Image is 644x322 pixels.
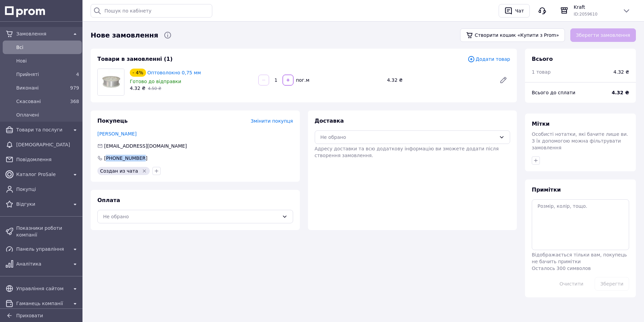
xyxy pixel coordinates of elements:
span: Особисті нотатки, які бачите лише ви. З їх допомогою можна фільтрувати замовлення [532,131,628,150]
span: [DEMOGRAPHIC_DATA] [16,141,79,148]
span: 1 товар [532,69,551,75]
div: - 4% [130,69,146,77]
span: Всi [16,44,79,51]
span: ID: 2059610 [574,12,597,17]
span: Всього [532,56,553,62]
button: Чат [499,4,530,18]
div: пог.м [294,77,310,83]
span: Відгуки [16,201,68,207]
span: 979 [70,85,79,91]
span: Управління сайтом [16,285,68,292]
span: [PHONE_NUMBER] [104,155,147,161]
span: Готово до відправки [130,79,181,84]
span: Аналітика [16,261,68,267]
input: Пошук по кабінету [91,4,212,18]
span: 4.32 ₴ [614,69,629,75]
img: Оптоволокно 0,75 мм [98,69,124,95]
span: Нові [16,57,79,64]
span: Покупець [97,118,128,124]
span: Панель управління [16,246,68,252]
span: Товари та послуги [16,126,68,133]
div: Чат [514,6,525,16]
span: Відображається тільки вам, покупець не бачить примітки [532,252,627,264]
span: Доставка [315,118,344,124]
div: Всього до сплати [532,89,612,96]
span: Осталось 300 символов [532,266,591,271]
span: Нове замовлення [91,30,158,40]
a: [PERSON_NAME] [97,131,137,137]
span: Адресу доставки та всю додаткову інформацію ви зможете додати після створення замовлення. [315,146,499,158]
span: Каталог ProSale [16,171,68,178]
span: Создан из чата [100,168,138,174]
a: Редагувати [497,73,510,87]
span: Покупці [16,186,79,193]
span: Замовлення [16,30,68,37]
div: Не обрано [320,133,497,141]
span: Виконані [16,84,66,91]
a: Оптоволокно 0,75 мм [147,70,201,75]
span: 4.32 ₴ [612,89,629,96]
span: 4.50 ₴ [148,86,161,91]
span: Товари в замовленні (1) [97,56,173,62]
span: Гаманець компанії [16,300,68,307]
span: Примітки [532,187,561,193]
a: Створити кошик «Купити з Prom» [460,28,565,42]
span: Приховати [16,313,43,318]
div: Не обрано [103,213,279,220]
span: 4.32 ₴ [130,85,145,91]
svg: Видалити мітку [142,168,147,174]
span: Прийняті [16,71,66,78]
span: Показники роботи компанії [16,225,79,238]
span: Повідомлення [16,156,79,163]
span: Оплачені [16,112,79,118]
div: 4.32 ₴ [384,75,494,85]
span: Мітки [532,121,550,127]
span: [EMAIL_ADDRESS][DOMAIN_NAME] [104,143,187,149]
span: 4 [76,72,79,77]
span: Додати товар [468,55,510,63]
span: Kraft [574,4,617,10]
span: 368 [70,99,79,104]
span: Скасовані [16,98,66,105]
span: Оплата [97,197,120,203]
span: Змінити покупця [251,118,293,124]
